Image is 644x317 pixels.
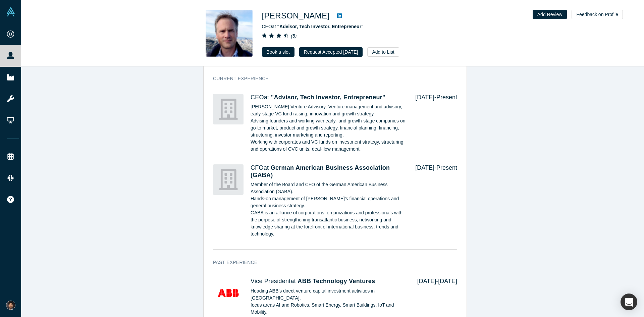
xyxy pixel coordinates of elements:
a: German American Business Association (GABA) [251,164,390,178]
h4: Vice President at [251,278,408,285]
img: "Advisor, Tech Investor, Entrepreneur"'s Logo [213,94,244,124]
h1: [PERSON_NAME] [262,10,330,22]
h4: CFO at [251,164,406,179]
button: Request Accepted [DATE] [299,47,363,57]
img: Thomas Vogel's Profile Image [206,10,253,57]
a: Book a slot [262,47,294,57]
h3: Current Experience [213,75,448,82]
div: [DATE] - Present [406,94,457,155]
div: [DATE] - Present [406,164,457,240]
span: CEO at [262,24,364,29]
p: [PERSON_NAME] Venture Advisory: Venture management and advisory, early-stage VC fund raising, inn... [251,103,406,153]
button: Feedback on Profile [572,10,623,19]
img: Alchemist Vault Logo [6,7,15,16]
i: ( 5 ) [291,33,297,39]
img: German American Business Association (GABA)'s Logo [213,164,244,195]
button: Add Review [533,10,567,19]
a: "Advisor, Tech Investor, Entrepreneur" [271,94,385,101]
img: Shine Oovattil's Account [6,301,15,310]
img: ABB Technology Ventures's Logo [213,278,244,308]
h3: Past Experience [213,259,448,266]
h4: CEO at [251,94,406,101]
button: Add to List [367,47,399,57]
a: "Advisor, Tech Investor, Entrepreneur" [277,24,363,29]
p: Member of the Board and CFO of the German American Business Association (GABA). Hands-on manageme... [251,181,406,237]
a: ABB Technology Ventures [298,278,375,284]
